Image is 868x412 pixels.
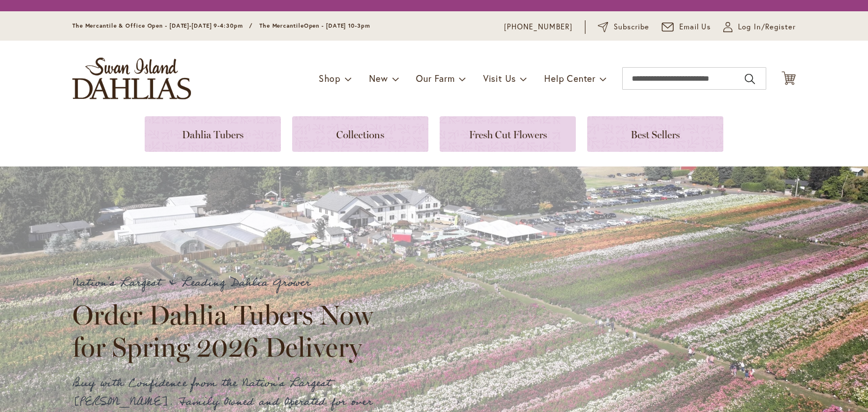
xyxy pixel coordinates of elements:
[304,22,370,29] span: Open - [DATE] 10-3pm
[504,21,572,33] a: [PHONE_NUMBER]
[72,58,191,99] a: store logo
[369,72,388,84] span: New
[483,72,516,84] span: Visit Us
[598,21,649,33] a: Subscribe
[72,22,304,29] span: The Mercantile & Office Open - [DATE]-[DATE] 9-4:30pm / The Mercantile
[72,274,383,292] p: Nation's Largest & Leading Dahlia Grower
[544,72,596,84] span: Help Center
[738,21,796,33] span: Log In/Register
[319,72,341,84] span: Shop
[745,70,755,88] button: Search
[416,72,454,84] span: Our Farm
[614,21,649,33] span: Subscribe
[662,21,711,33] a: Email Us
[72,299,383,362] h2: Order Dahlia Tubers Now for Spring 2026 Delivery
[723,21,796,33] a: Log In/Register
[679,21,711,33] span: Email Us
